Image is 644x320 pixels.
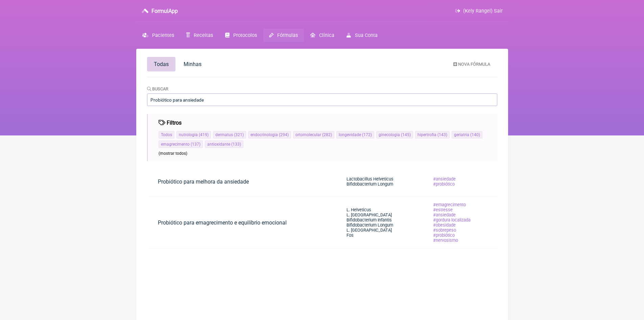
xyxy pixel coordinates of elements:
span: (Kely Rangel) Sair [463,8,503,14]
span: emagrecimento [433,202,467,207]
span: endocrinologia [251,132,278,137]
span: hipertrofia [418,132,436,137]
a: Receitas [180,29,219,42]
span: ( 133 ) [230,142,241,147]
a: (Kely Rangel) Sair [455,8,502,14]
h3: FormulApp [151,8,178,14]
span: sobrepeso [433,228,457,233]
span: probiótico [433,233,455,238]
a: hipertrofia(143) [418,132,447,137]
a: L. Helveticus L. [GEOGRAPHIC_DATA] Bifidobacterium Infantis Bifidobacterium Longum L. [GEOGRAPHIC... [336,197,404,248]
span: gordura localizada [433,217,471,222]
a: Probiótico para melhora da ansiedade [147,173,260,190]
span: ginecologia [379,132,400,137]
span: Receitas [194,33,213,38]
span: Bifidobacterium Longum [347,182,393,187]
a: antioxidante(133) [207,142,241,147]
a: geriatria(140) [454,132,480,137]
a: ansiedade probiótico [422,171,467,192]
span: (mostrar todos) [159,151,187,156]
span: antioxidante [207,142,230,147]
input: emagrecimento, ansiedade [147,93,497,106]
span: estresse [433,207,453,212]
span: L. [GEOGRAPHIC_DATA] [347,228,392,233]
span: ( 282 ) [321,132,332,137]
span: Bifidobacterium Infantis [347,217,392,222]
span: ( 321 ) [233,132,244,137]
span: obesidade [433,222,456,228]
a: Todos [161,132,172,137]
span: ( 137 ) [190,142,200,147]
span: ( 143 ) [436,132,447,137]
span: nutrologia [179,132,198,137]
a: Minhas [177,57,208,71]
span: ansiedade [433,212,456,217]
span: probiótico [433,182,455,187]
a: Fórmulas [263,29,304,42]
a: Protocolos [219,29,263,42]
a: Lactobacillus Helveticus Bifidobacterium Longum [336,167,404,196]
a: Pacientes [136,29,180,42]
a: Sua Conta [340,29,383,42]
a: ortomolecular(282) [295,132,332,137]
span: emagrecimento [161,142,190,147]
span: Fórmulas [277,33,298,38]
span: ansiedade [433,176,456,182]
a: Probiótico para emagrecimento e equilíbrio emocional [147,214,297,231]
span: Bifidobacterium Longum [347,222,393,228]
a: ginecologia(145) [379,132,411,137]
span: Clínica [319,33,334,38]
span: geriatria [454,132,469,137]
span: ( 419 ) [198,132,209,137]
span: longevidade [339,132,361,137]
span: Sua Conta [355,33,378,38]
span: Fos [347,233,354,238]
span: Pacientes [152,33,174,38]
label: Buscar [147,86,169,91]
h4: Filtros [159,120,182,126]
span: ( 145 ) [400,132,411,137]
span: Todas [154,61,169,67]
span: Lactobacillus Helveticus [347,176,393,182]
span: ( 140 ) [469,132,480,137]
span: nervosismo [433,238,459,243]
span: L. Helveticus [347,207,371,212]
a: dermatus(321) [215,132,244,137]
span: ( 172 ) [361,132,372,137]
a: endocrinologia(294) [251,132,289,137]
span: ( 294 ) [278,132,289,137]
a: emagrecimento(137) [161,142,200,147]
span: ortomolecular [295,132,321,137]
a: nutrologia(419) [179,132,209,137]
span: Nova Fórmula [458,62,490,67]
span: Minhas [184,61,201,67]
span: Protocolos [233,33,257,38]
span: L. [GEOGRAPHIC_DATA] [347,212,392,217]
a: emagrecimento estresse ansiedade gordura localizada obesidade sobrepeso probiótico nervosismo [422,197,482,248]
a: Todas [147,57,175,71]
a: longevidade(172) [339,132,372,137]
a: Nova Fórmula [448,58,496,70]
a: Clínica [304,29,340,42]
span: dermatus [215,132,233,137]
